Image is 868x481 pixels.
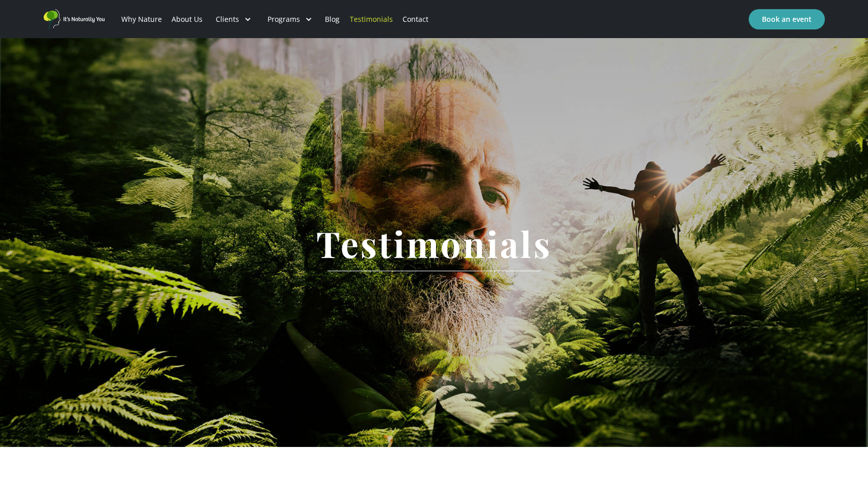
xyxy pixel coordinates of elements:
[216,14,239,24] div: Clients
[397,2,433,37] a: Contact
[208,2,259,37] div: Clients
[268,14,300,24] div: Programs
[167,2,208,37] a: About Us
[259,2,320,37] div: Programs
[44,9,105,29] a: home
[117,2,167,37] a: Why Nature
[320,2,345,37] a: Blog
[301,224,567,263] h1: Testimonials
[749,9,825,29] a: Book an event
[345,2,397,37] a: Testimonials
